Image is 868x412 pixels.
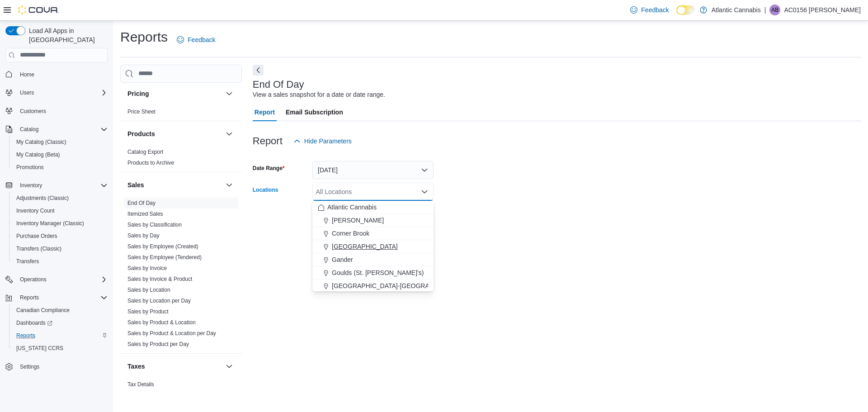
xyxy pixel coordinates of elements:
span: Sales by Product & Location [127,319,196,326]
h3: Taxes [127,362,145,371]
span: Home [20,71,34,78]
span: [GEOGRAPHIC_DATA] [332,242,398,251]
h3: Report [253,136,283,147]
div: Pricing [120,106,242,121]
span: Catalog [16,124,108,135]
button: Goulds (St. [PERSON_NAME]'s) [312,266,434,279]
button: My Catalog (Beta) [9,148,111,161]
span: Operations [16,274,108,285]
div: View a sales snapshot for a date or date range. [253,90,385,99]
span: My Catalog (Beta) [13,149,108,160]
div: Products [120,147,242,172]
span: My Catalog (Beta) [16,151,60,158]
span: Corner Brook [332,229,369,238]
button: Sales [224,180,235,190]
span: Inventory Count [13,205,108,216]
a: Dashboards [9,317,111,329]
span: Sales by Product [127,308,169,315]
h3: Sales [127,180,144,189]
span: Inventory Count [16,207,55,214]
a: My Catalog (Classic) [13,137,70,147]
a: Inventory Manager (Classic) [13,218,88,229]
a: Feedback [627,1,672,19]
span: End Of Day [127,199,156,207]
span: Promotions [13,162,108,173]
button: Adjustments (Classic) [9,192,111,204]
button: Users [16,87,38,98]
button: Sales [127,180,222,189]
button: My Catalog (Classic) [9,136,111,148]
span: Purchase Orders [16,232,57,240]
a: Sales by Invoice & Product [127,276,192,282]
button: Hide Parameters [290,132,355,150]
span: Sales by Product & Location per Day [127,330,216,337]
button: Products [224,128,235,139]
span: Washington CCRS [13,343,108,354]
span: Sales by Invoice [127,265,167,272]
button: Home [2,68,111,81]
span: Transfers (Classic) [13,243,108,254]
a: Sales by Employee (Tendered) [127,254,202,260]
span: [PERSON_NAME] [332,216,384,225]
button: Atlantic Cannabis [312,201,434,214]
span: Adjustments (Classic) [16,194,69,202]
span: Sales by Location per Day [127,297,191,304]
span: Feedback [188,35,215,44]
span: Operations [20,276,47,283]
span: Settings [16,361,108,372]
h3: Products [127,129,155,138]
span: Transfers [16,258,39,265]
button: Products [127,129,222,138]
span: Tax Exemptions [127,392,166,399]
span: Price Sheet [127,108,156,115]
label: Date Range [253,165,285,172]
span: Feedback [641,5,669,14]
span: My Catalog (Classic) [16,138,66,146]
button: Catalog [16,124,42,135]
a: Sales by Employee (Created) [127,243,198,250]
span: Sales by Employee (Created) [127,243,198,250]
span: Dark Mode [676,15,677,15]
span: Dashboards [16,319,52,327]
button: Taxes [127,362,222,371]
a: Inventory Count [13,205,58,216]
a: Catalog Export [127,149,163,155]
a: Transfers [13,256,42,267]
button: Gander [312,253,434,266]
button: Pricing [224,88,235,99]
button: Settings [2,360,111,373]
div: AC0156 Blackmore Jaimie [769,5,780,15]
span: Atlantic Cannabis [327,203,377,212]
span: Purchase Orders [13,231,108,242]
span: Canadian Compliance [13,305,108,316]
a: Adjustments (Classic) [13,193,72,204]
button: Transfers (Classic) [9,242,111,255]
span: Itemized Sales [127,210,163,218]
a: Transfers (Classic) [13,243,65,254]
a: Products to Archive [127,160,174,166]
a: Settings [16,361,43,372]
button: Inventory Manager (Classic) [9,217,111,230]
span: Sales by Location [127,286,170,294]
a: Price Sheet [127,109,156,115]
span: Products to Archive [127,159,174,166]
h3: Pricing [127,89,149,98]
button: Canadian Compliance [9,304,111,317]
span: Dashboards [13,317,108,328]
button: [US_STATE] CCRS [9,342,111,355]
a: Canadian Compliance [13,305,73,316]
h1: Reports [120,28,168,46]
a: Purchase Orders [13,231,61,242]
span: Adjustments (Classic) [13,193,108,204]
span: Report [255,103,275,121]
span: Customers [20,108,46,115]
button: Operations [16,274,50,285]
p: AC0156 [PERSON_NAME] [784,5,861,15]
span: Reports [13,330,108,341]
button: [DATE] [312,161,434,179]
button: Purchase Orders [9,230,111,242]
a: Reports [13,330,39,341]
button: Catalog [2,123,111,136]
